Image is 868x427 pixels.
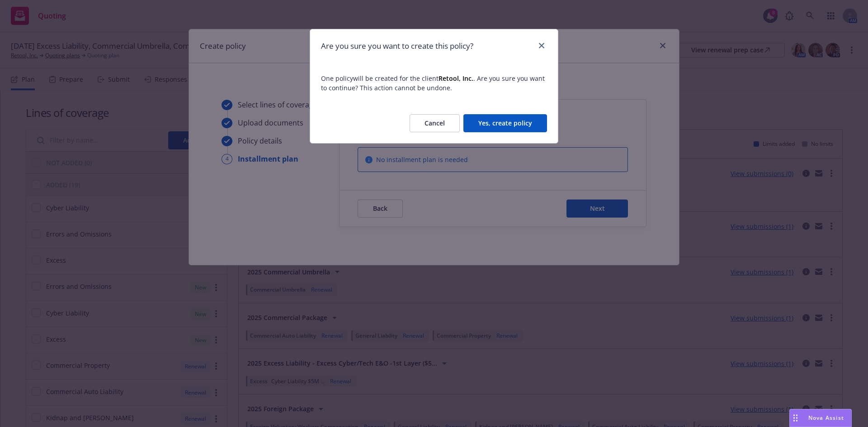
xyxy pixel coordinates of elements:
[410,114,460,132] button: Cancel
[790,409,801,427] div: Drag to move
[808,414,844,422] span: Nova Assist
[463,114,547,132] button: Yes, create policy
[439,74,473,83] strong: Retool, Inc.
[321,74,547,93] span: One policy will be created for the client . Are you sure you want to continue? This action cannot...
[536,40,547,51] a: close
[321,40,473,52] h1: Are you sure you want to create this policy?
[789,409,852,427] button: Nova Assist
